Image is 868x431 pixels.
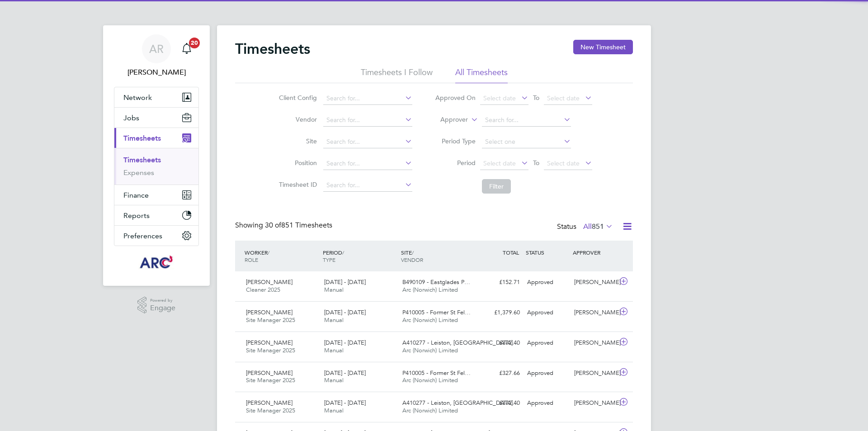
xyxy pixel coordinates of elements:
input: Search for... [323,179,412,192]
button: Filter [482,179,511,194]
input: Search for... [323,157,412,170]
span: / [342,249,344,256]
nav: Main navigation [103,25,210,286]
div: £327.66 [476,366,524,381]
span: [DATE] - [DATE] [324,308,366,316]
a: Timesheets [123,156,161,164]
span: P410005 - Former St Fel… [402,308,471,316]
span: A410277 - Leiston, [GEOGRAPHIC_DATA]… [402,339,519,346]
label: Period [435,159,476,167]
input: Search for... [323,114,412,127]
div: Approved [524,396,571,411]
span: TOTAL [503,249,519,256]
span: Powered by [150,297,175,304]
span: [DATE] - [DATE] [324,278,366,286]
div: £372.40 [476,396,524,411]
span: Timesheets [123,134,161,142]
span: [PERSON_NAME] [246,339,292,346]
div: [PERSON_NAME] [571,305,618,320]
span: 851 [592,222,604,231]
button: New Timesheet [573,40,633,54]
label: Period Type [435,137,476,145]
span: Arc (Norwich) Limited [402,376,458,384]
span: Arc (Norwich) Limited [402,316,458,324]
button: Preferences [114,226,198,246]
span: Site Manager 2025 [246,316,295,324]
span: ROLE [245,256,258,263]
button: Finance [114,185,198,205]
span: Select date [483,159,516,167]
li: Timesheets I Follow [361,67,433,83]
span: Reports [123,211,150,220]
div: [PERSON_NAME] [571,366,618,381]
label: Vendor [276,115,317,123]
div: PERIOD [321,244,399,268]
div: [PERSON_NAME] [571,336,618,350]
label: Site [276,137,317,145]
label: All [583,222,613,231]
a: Powered byEngage [137,297,176,314]
span: [DATE] - [DATE] [324,369,366,377]
span: To [530,92,542,104]
div: Approved [524,305,571,320]
button: Reports [114,205,198,225]
div: Timesheets [114,148,198,185]
span: Select date [547,159,580,167]
span: Jobs [123,114,139,122]
input: Search for... [323,92,412,105]
span: 30 of [265,221,281,230]
a: Go to home page [114,255,199,270]
div: Approved [524,275,571,290]
span: Select date [547,94,580,102]
span: / [268,249,269,256]
div: Approved [524,336,571,350]
div: SITE [399,244,477,268]
span: [DATE] - [DATE] [324,339,366,346]
span: [PERSON_NAME] [246,369,292,377]
span: Preferences [123,232,162,240]
input: Search for... [482,114,571,127]
label: Position [276,159,317,167]
span: TYPE [323,256,335,263]
span: Site Manager 2025 [246,376,295,384]
a: 20 [178,34,196,63]
span: [PERSON_NAME] [246,278,292,286]
span: Manual [324,407,344,414]
span: Finance [123,191,149,199]
span: To [530,157,542,169]
label: Approved On [435,94,476,102]
span: 20 [189,38,200,48]
div: £372.40 [476,336,524,350]
button: Network [114,87,198,107]
span: Select date [483,94,516,102]
span: Manual [324,346,344,354]
span: Arc (Norwich) Limited [402,407,458,414]
div: STATUS [524,244,571,260]
span: Arc (Norwich) Limited [402,286,458,294]
span: AR [149,43,164,55]
span: Arc (Norwich) Limited [402,346,458,354]
span: Engage [150,304,175,312]
div: £152.71 [476,275,524,290]
div: Approved [524,366,571,381]
span: P410005 - Former St Fel… [402,369,471,377]
a: AR[PERSON_NAME] [114,34,199,78]
span: Site Manager 2025 [246,346,295,354]
label: Timesheet ID [276,180,317,189]
div: [PERSON_NAME] [571,396,618,411]
div: Showing [235,221,334,230]
span: Site Manager 2025 [246,407,295,414]
span: [PERSON_NAME] [246,308,292,316]
div: APPROVER [571,244,618,260]
button: Timesheets [114,128,198,148]
span: / [412,249,414,256]
span: [PERSON_NAME] [246,399,292,407]
span: Manual [324,316,344,324]
span: B490109 - Eastglades P… [402,278,470,286]
span: Network [123,93,152,102]
span: Cleaner 2025 [246,286,280,294]
label: Client Config [276,94,317,102]
span: Manual [324,376,344,384]
div: Status [557,221,615,233]
div: WORKER [242,244,321,268]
